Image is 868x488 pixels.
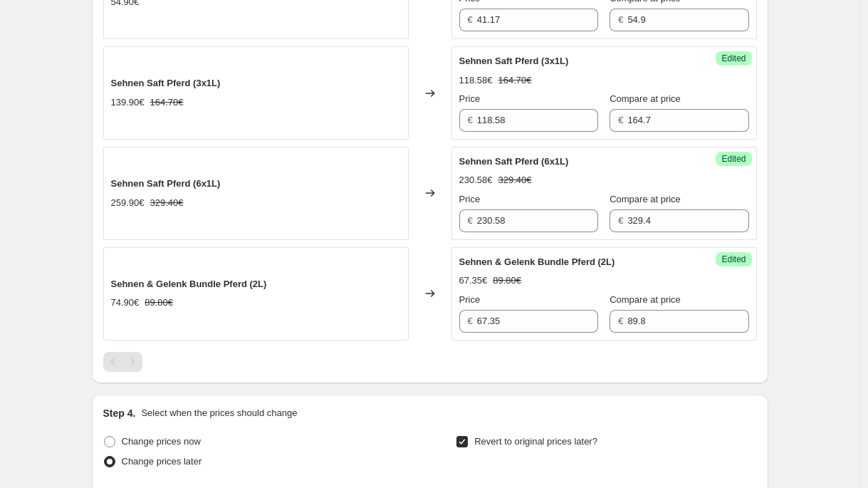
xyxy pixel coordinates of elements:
[459,256,615,267] span: Sehnen & Gelenk Bundle Pferd (2L)
[721,53,746,64] span: Edited
[610,93,681,104] span: Compare at price
[122,456,202,467] span: Change prices later
[103,352,142,372] nav: Pagination
[468,115,473,125] span: €
[111,95,145,110] div: 139.90€
[111,279,267,289] span: Sehnen & Gelenk Bundle Pferd (2L)
[103,406,136,420] h2: Step 4.
[150,196,184,210] strike: 329.40€
[721,153,746,165] span: Edited
[122,436,201,447] span: Change prices now
[618,215,623,226] span: €
[111,178,221,189] span: Sehnen Saft Pferd (6x1L)
[610,194,681,204] span: Compare at price
[721,254,746,265] span: Edited
[498,173,532,187] strike: 329.40€
[459,194,481,204] span: Price
[145,296,173,310] strike: 89.80€
[459,156,569,167] span: Sehnen Saft Pferd (6x1L)
[459,294,481,305] span: Price
[111,78,221,88] span: Sehnen Saft Pferd (3x1L)
[493,274,521,288] strike: 89.80€
[618,14,623,25] span: €
[150,95,184,110] strike: 164.70€
[111,296,140,310] div: 74.90€
[459,73,493,88] div: 118.58€
[474,436,597,447] span: Revert to original prices later?
[459,173,493,187] div: 230.58€
[468,14,473,25] span: €
[618,316,623,326] span: €
[141,406,297,420] p: Select when the prices should change
[459,93,481,104] span: Price
[610,294,681,305] span: Compare at price
[498,73,532,88] strike: 164.70€
[468,215,473,226] span: €
[459,56,569,66] span: Sehnen Saft Pferd (3x1L)
[618,115,623,125] span: €
[459,274,488,288] div: 67.35€
[111,196,145,210] div: 259.90€
[468,316,473,326] span: €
